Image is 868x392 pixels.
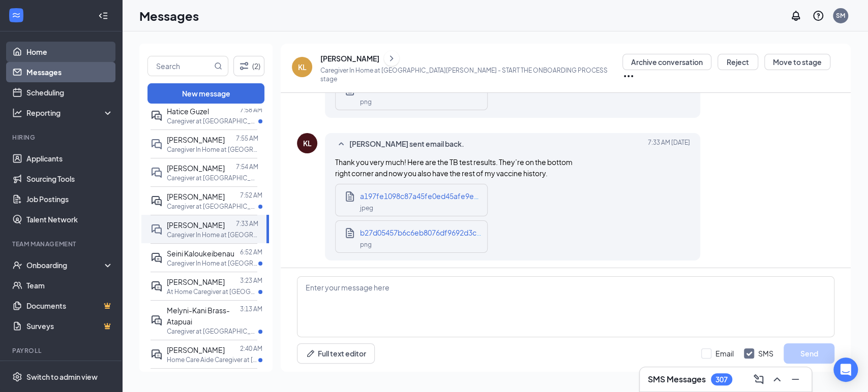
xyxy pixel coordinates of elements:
[147,83,264,104] button: New message
[717,54,758,70] button: Reject
[12,372,22,382] svg: Settings
[26,275,113,296] a: Team
[236,219,258,228] p: 7:33 AM
[167,231,258,239] p: Caregiver In Home at [GEOGRAPHIC_DATA][PERSON_NAME]
[833,357,858,382] div: Open Intercom Messenger
[790,10,802,22] svg: Notifications
[26,148,113,169] a: Applicants
[240,344,262,353] p: 2:40 AM
[360,191,507,201] span: a197fe1098c87a45fe0ed45afe9e8259.jpeg
[320,66,622,83] p: Caregiver In Home at [GEOGRAPHIC_DATA][PERSON_NAME] - START THE ONBOARDING PROCESS stage
[151,252,163,264] svg: ActiveDoubleChat
[648,374,706,385] h3: SMS Messages
[360,228,508,237] span: b27d05457b6c6eb8076df9692d3cd918.png
[167,355,258,364] p: Home Care Aide Caregiver at [GEOGRAPHIC_DATA][PERSON_NAME]
[214,62,222,70] svg: MagnifyingGlass
[622,70,635,82] svg: Ellipses
[12,133,111,142] div: Hiring
[344,190,482,210] a: Documenta197fe1098c87a45fe0ed45afe9e8259.jpegjpeg
[751,371,767,387] button: ComposeMessage
[789,373,801,385] svg: Minimize
[622,54,711,70] button: Archive conversation
[167,345,225,354] span: [PERSON_NAME]
[344,227,482,246] a: Documentb27d05457b6c6eb8076df9692d3cd918.pngpng
[26,189,113,209] a: Job Postings
[167,202,258,211] p: Caregiver at [GEOGRAPHIC_DATA]
[26,296,113,316] a: DocumentsCrown
[715,375,728,384] div: 307
[360,98,372,106] span: png
[26,260,105,270] div: Onboarding
[771,373,783,385] svg: ChevronUp
[240,276,262,285] p: 3:23 AM
[167,249,234,258] span: Seini Kaloukeibenau
[11,10,21,20] svg: WorkstreamLogo
[167,174,258,182] p: Caregiver at [GEOGRAPHIC_DATA][PERSON_NAME]
[26,108,114,118] div: Reporting
[320,53,379,63] div: [PERSON_NAME]
[26,169,113,189] a: Sourcing Tools
[238,60,250,72] svg: Filter
[151,223,163,236] svg: DoubleChat
[26,316,113,336] a: SurveysCrown
[298,62,307,72] div: KL
[240,248,262,256] p: 6:52 AM
[167,327,258,336] p: Caregiver at [GEOGRAPHIC_DATA]
[233,56,264,76] button: Filter (2)
[349,138,464,150] span: [PERSON_NAME] sent email back.
[167,306,230,326] span: Melyni-Kani Brass-Atapuai
[787,371,803,387] button: Minimize
[335,138,347,150] svg: SmallChevronUp
[167,164,225,173] span: [PERSON_NAME]
[167,107,209,116] span: Hatice Guzel
[151,280,163,292] svg: ActiveDoubleChat
[167,145,258,154] p: Caregiver In Home at [GEOGRAPHIC_DATA][PERSON_NAME]
[26,209,113,230] a: Talent Network
[240,106,262,114] p: 7:58 AM
[764,54,830,70] button: Move to stage
[151,167,163,179] svg: DoubleChat
[12,108,22,118] svg: Analysis
[26,42,113,62] a: Home
[12,260,22,270] svg: UserCheck
[812,10,824,22] svg: QuestionInfo
[167,135,225,144] span: [PERSON_NAME]
[384,51,399,66] button: ChevronRight
[167,277,225,286] span: [PERSON_NAME]
[344,190,356,203] svg: Document
[12,346,111,355] div: Payroll
[151,138,163,150] svg: DoubleChat
[167,220,225,230] span: [PERSON_NAME]
[648,138,690,150] span: [DATE] 7:33 AM
[836,11,845,20] div: SM
[753,373,765,385] svg: ComposeMessage
[26,372,98,382] div: Switch to admin view
[386,52,397,64] svg: ChevronRight
[167,192,225,201] span: [PERSON_NAME]
[167,117,258,125] p: Caregiver at [GEOGRAPHIC_DATA]
[306,348,316,358] svg: Pen
[151,195,163,207] svg: ActiveDoubleChat
[151,314,163,326] svg: ActiveDoubleChat
[360,204,373,212] span: jpeg
[360,241,372,248] span: png
[769,371,785,387] button: ChevronUp
[26,62,113,82] a: Messages
[167,259,258,268] p: Caregiver In Home at [GEOGRAPHIC_DATA][PERSON_NAME]
[335,157,573,178] span: Thank you very much! Here are the TB test results. They’re on the bottom right corner and now you...
[12,240,111,248] div: Team Management
[236,134,258,143] p: 7:55 AM
[297,343,375,364] button: Full text editorPen
[303,138,312,148] div: KL
[344,227,356,239] svg: Document
[240,305,262,313] p: 3:13 AM
[236,162,258,171] p: 7:54 AM
[240,191,262,200] p: 7:52 AM
[139,7,199,24] h1: Messages
[784,343,834,364] button: Send
[98,11,108,21] svg: Collapse
[167,287,258,296] p: At Home Caregiver at [GEOGRAPHIC_DATA]
[344,84,482,104] a: Documentb27d05457b6c6eb8076df9692d3cd918.pngpng
[151,110,163,122] svg: ActiveDoubleChat
[26,82,113,103] a: Scheduling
